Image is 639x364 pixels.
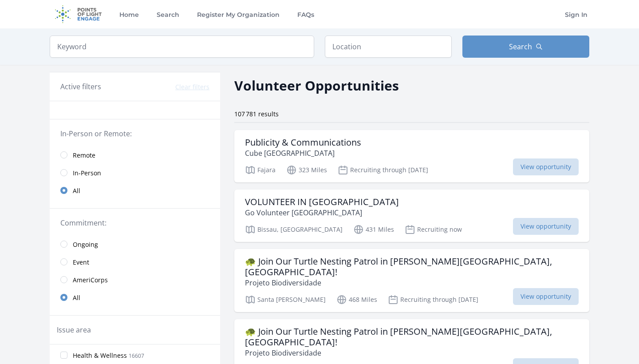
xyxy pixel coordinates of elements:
span: Search [509,41,532,52]
p: Recruiting through [DATE] [388,294,478,305]
legend: Issue area [57,324,91,335]
p: Go Volunteer [GEOGRAPHIC_DATA] [245,207,399,218]
a: All [50,182,220,199]
a: Ongoing [50,235,220,253]
p: Bissau, [GEOGRAPHIC_DATA] [245,224,343,235]
span: Ongoing [73,240,98,249]
p: Fajara [245,165,276,175]
h3: Publicity & Communications [245,137,361,148]
input: Health & Wellness 16607 [60,352,67,359]
input: Keyword [50,36,314,58]
p: Projeto Biodiversidade [245,348,579,358]
h3: VOLUNTEER IN [GEOGRAPHIC_DATA] [245,197,399,207]
a: In-Person [50,164,220,182]
input: Location [325,36,452,58]
span: View opportunity [513,218,579,235]
button: Clear filters [175,83,209,91]
span: 16607 [129,352,144,360]
legend: Commitment: [60,218,209,228]
p: Recruiting now [405,224,462,235]
span: Event [73,258,89,267]
span: Health & Wellness [73,351,127,360]
a: Publicity & Communications Cube [GEOGRAPHIC_DATA] Fajara 323 Miles Recruiting through [DATE] View... [234,130,589,182]
span: All [73,186,80,195]
span: View opportunity [513,158,579,175]
span: 107 781 results [234,110,279,118]
p: Projeto Biodiversidade [245,277,579,288]
a: VOLUNTEER IN [GEOGRAPHIC_DATA] Go Volunteer [GEOGRAPHIC_DATA] Bissau, [GEOGRAPHIC_DATA] 431 Miles... [234,190,589,242]
p: 431 Miles [353,224,394,235]
h3: Active filters [60,81,101,92]
p: Cube [GEOGRAPHIC_DATA] [245,148,361,158]
p: Santa [PERSON_NAME] [245,294,326,305]
a: Remote [50,146,220,164]
a: All [50,289,220,306]
span: Remote [73,151,95,160]
p: Recruiting through [DATE] [338,165,428,175]
a: AmeriCorps [50,271,220,289]
span: AmeriCorps [73,276,108,285]
legend: In-Person or Remote: [60,128,209,139]
h3: 🐢 Join Our Turtle Nesting Patrol in [PERSON_NAME][GEOGRAPHIC_DATA], [GEOGRAPHIC_DATA]! [245,326,579,348]
p: 468 Miles [336,294,377,305]
p: 323 Miles [286,165,327,175]
span: All [73,293,80,302]
span: In-Person [73,169,101,178]
span: View opportunity [513,288,579,305]
a: 🐢 Join Our Turtle Nesting Patrol in [PERSON_NAME][GEOGRAPHIC_DATA], [GEOGRAPHIC_DATA]! Projeto Bi... [234,249,589,312]
h3: 🐢 Join Our Turtle Nesting Patrol in [PERSON_NAME][GEOGRAPHIC_DATA], [GEOGRAPHIC_DATA]! [245,256,579,277]
button: Search [462,36,589,58]
a: Event [50,253,220,271]
h2: Volunteer Opportunities [234,75,399,95]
